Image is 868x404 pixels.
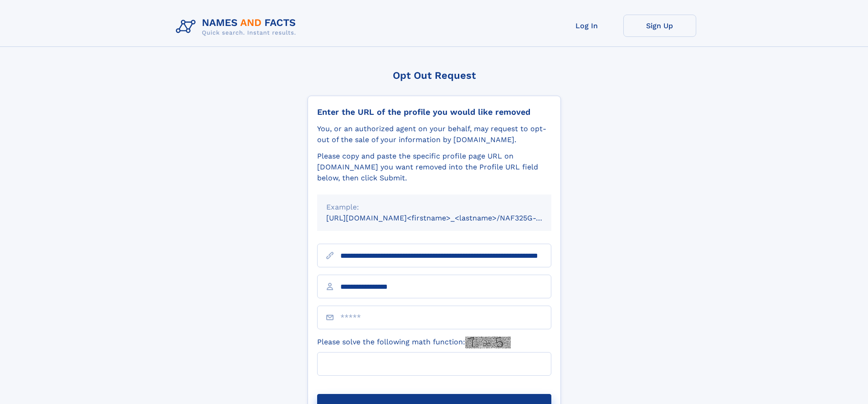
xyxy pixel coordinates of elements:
[326,202,542,213] div: Example:
[172,15,303,39] img: Logo Names and Facts
[308,70,561,81] div: Opt Out Request
[550,15,623,37] a: Log In
[326,214,569,222] small: [URL][DOMAIN_NAME]<firstname>_<lastname>/NAF325G-xxxxxxxx
[317,337,511,348] label: Please solve the following math function:
[317,123,551,145] div: You, or an authorized agent on your behalf, may request to opt-out of the sale of your informatio...
[317,107,551,117] div: Enter the URL of the profile you would like removed
[317,151,551,184] div: Please copy and paste the specific profile page URL on [DOMAIN_NAME] you want removed into the Pr...
[623,15,696,37] a: Sign Up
